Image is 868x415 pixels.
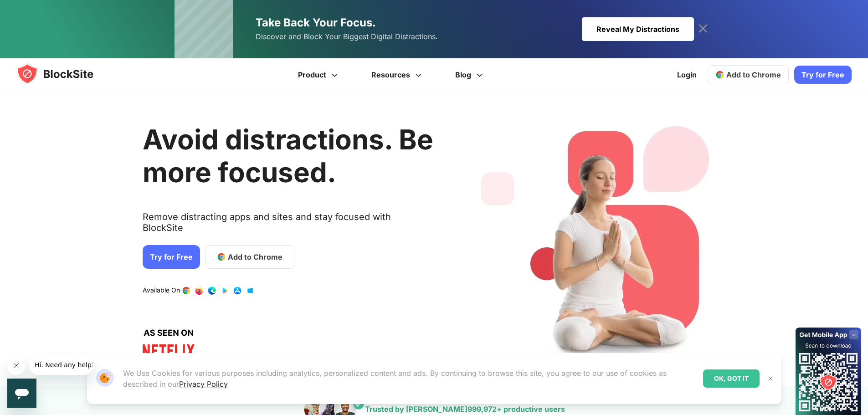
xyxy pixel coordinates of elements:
text: Remove distracting apps and sites and stay focused with BlockSite [143,211,433,241]
a: Resources [356,58,440,91]
iframe: Close message [7,357,26,375]
a: Login [672,64,702,86]
a: Blog [440,58,501,91]
h1: Avoid distractions. Be more focused. [143,123,433,189]
span: Add to Chrome [726,70,781,79]
span: Add to Chrome [228,251,282,262]
iframe: Button to launch messaging window [7,379,36,408]
p: We Use Cookies for various purposes including analytics, personalized content and ads. By continu... [123,368,696,389]
div: Reveal My Distractions [582,17,694,41]
span: Discover and Block Your Biggest Digital Distractions. [256,30,438,43]
div: OK, GOT IT [703,369,760,388]
iframe: Message from company [29,355,93,375]
a: Add to Chrome [708,65,789,84]
img: chrome-icon.svg [715,70,724,79]
img: blocksite-icon.5d769676.svg [16,63,111,85]
img: Close [767,375,774,382]
span: Take Back Your Focus. [256,16,376,29]
button: Close [765,373,776,384]
text: Available On [143,286,180,295]
span: Hi. Need any help? [5,6,66,14]
a: Privacy Policy [179,379,228,389]
a: Try for Free [143,245,200,269]
a: Try for Free [794,66,852,84]
a: Product [282,58,356,91]
a: Add to Chrome [205,245,294,269]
